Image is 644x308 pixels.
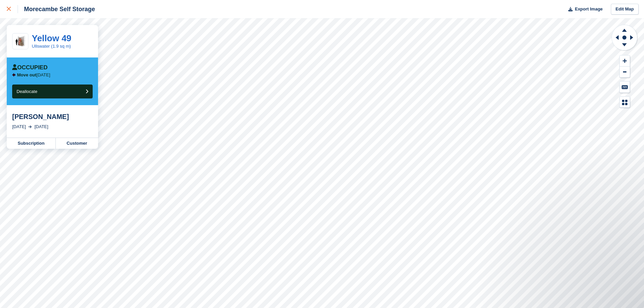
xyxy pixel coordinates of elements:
span: Deallocate [17,89,37,94]
p: [DATE] [17,72,50,78]
a: Edit Map [611,4,639,15]
button: Keyboard Shortcuts [620,81,630,93]
button: Zoom In [620,55,630,67]
div: [DATE] [34,123,48,130]
img: 1.5m2-unit.jpg [13,35,28,47]
button: Deallocate [12,85,93,98]
button: Map Legend [620,97,630,108]
a: Subscription [7,138,56,149]
div: [PERSON_NAME] [12,113,93,121]
a: Customer [56,138,98,149]
span: Export Image [575,6,602,13]
div: Morecambe Self Storage [18,5,95,13]
a: Yellow 49 [32,33,71,43]
button: Export Image [564,4,603,15]
div: Occupied [12,64,48,71]
button: Zoom Out [620,67,630,78]
a: Ullswater (1.9 sq m) [32,44,71,49]
span: Move out [17,72,37,77]
img: arrow-right-light-icn-cde0832a797a2874e46488d9cf13f60e5c3a73dbe684e267c42b8395dfbc2abf.svg [28,125,32,128]
img: arrow-left-icn-90495f2de72eb5bd0bd1c3c35deca35cc13f817d75bef06ecd7c0b315636ce7e.svg [12,73,16,77]
div: [DATE] [12,123,26,130]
